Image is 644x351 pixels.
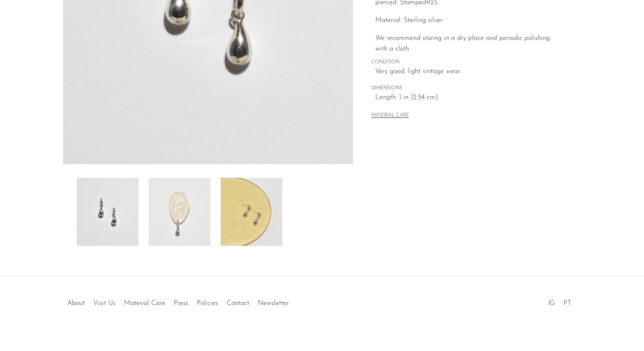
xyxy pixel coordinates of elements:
p: Material: Sterling silver. [375,15,563,26]
img: Silver Teardrop Earrings [221,178,282,246]
img: Silver Teardrop Earrings [77,178,138,246]
ul: Quick links [63,293,293,309]
ul: Social Medias [544,293,575,309]
a: Policies [197,300,218,307]
a: Press [174,300,188,307]
a: PT [563,300,571,307]
button: MATERIAL CARE [371,113,409,119]
i: We recommend storing in a dry place and periodic polishing with a cloth. [375,35,550,53]
span: CONDITION [371,59,563,66]
span: DIMENSIONS [371,85,563,92]
img: Silver Teardrop Earrings [149,178,210,246]
a: IG [548,300,555,307]
span: Very good; light vintage wear. [375,66,563,77]
a: About [67,300,85,307]
a: Material Care [124,300,165,307]
span: Length: 1 in (2.54 cm) [375,92,563,103]
a: Contact [227,300,249,307]
a: Visit Us [93,300,115,307]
